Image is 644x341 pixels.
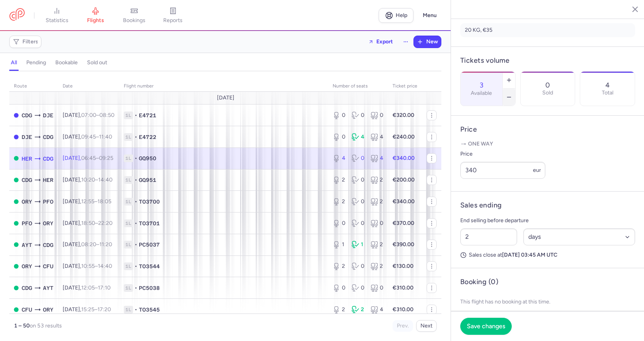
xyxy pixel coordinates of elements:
span: 1L [124,176,133,184]
span: CDG [22,176,32,184]
span: • [135,241,137,248]
h4: pending [26,59,46,66]
time: 17:10 [98,284,111,291]
a: bookings [115,7,154,24]
div: 0 [333,111,345,119]
span: [DATE], [63,220,113,226]
span: [DATE], [63,112,114,118]
span: [DATE] [217,95,234,101]
span: 1L [124,219,133,227]
span: eur [533,167,541,173]
span: DJE [22,133,32,141]
div: 2 [333,198,345,206]
span: TO3545 [139,306,160,314]
span: PFO [22,219,32,228]
span: 1L [124,262,133,270]
span: • [135,284,137,292]
span: E4722 [139,133,156,141]
span: • [135,111,137,119]
div: 0 [352,111,364,119]
p: Sold [542,90,553,96]
time: 18:05 [97,198,111,205]
a: Help [379,8,413,23]
span: • [135,198,137,206]
span: New [426,39,438,45]
button: Export [363,36,398,48]
strong: €340.00 [393,155,415,161]
span: 1L [124,154,133,162]
a: reports [154,7,192,24]
time: 14:40 [98,263,112,269]
span: 1L [124,306,133,314]
span: ORY [22,262,32,271]
div: 4 [371,154,383,162]
div: 2 [371,198,383,206]
span: • [135,262,137,270]
h4: Booking (0) [460,278,498,286]
span: Export [376,39,393,45]
span: [DATE], [63,263,112,269]
span: – [81,155,113,161]
h4: Tickets volume [460,56,635,65]
span: AYT [43,284,53,292]
span: on 53 results [30,322,62,329]
span: [DATE], [63,306,111,313]
label: Available [471,90,492,96]
div: 0 [333,284,345,292]
time: 18:50 [81,220,95,226]
span: Save changes [467,323,505,330]
th: Flight number [119,81,328,92]
span: HER [22,154,32,163]
strong: €310.00 [393,284,413,291]
time: 09:25 [99,155,113,161]
time: 12:55 [81,198,94,205]
span: – [81,241,112,248]
span: – [81,198,111,205]
span: • [135,154,137,162]
p: This flight has no booking at this time. [460,293,635,311]
p: Total [602,90,613,96]
div: 2 [333,176,345,184]
time: 17:20 [97,306,111,313]
span: 1L [124,111,133,119]
time: 11:20 [99,241,112,248]
span: [DATE], [63,176,113,183]
button: Prev. [393,320,413,332]
button: Filters [10,36,41,48]
div: 2 [371,176,383,184]
strong: €340.00 [393,198,415,205]
div: 0 [371,111,383,119]
span: E4721 [139,111,156,119]
span: [DATE], [63,241,112,248]
h4: Price [460,125,635,134]
span: flights [87,17,104,24]
div: 0 [371,284,383,292]
span: • [135,133,137,141]
span: – [81,284,111,291]
input: --- [460,162,545,179]
time: 12:05 [81,284,95,291]
span: reports [163,17,183,24]
span: – [81,220,113,226]
span: PC5037 [139,241,160,248]
div: 1 [352,241,364,248]
span: PC5038 [139,284,160,292]
span: 1L [124,241,133,248]
span: Help [396,12,407,18]
span: • [135,306,137,314]
span: CFU [43,262,53,271]
span: [DATE], [63,284,111,291]
div: 2 [333,262,345,270]
a: CitizenPlane red outlined logo [9,8,25,22]
time: 22:20 [98,220,113,226]
time: 07:00 [81,112,96,118]
span: – [81,112,114,118]
span: HER [43,176,53,184]
span: – [81,134,112,140]
div: 2 [371,241,383,248]
span: ORY [22,197,32,206]
strong: €320.00 [393,112,414,118]
span: 1L [124,284,133,292]
a: statistics [38,7,76,24]
div: 1 [333,241,345,248]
